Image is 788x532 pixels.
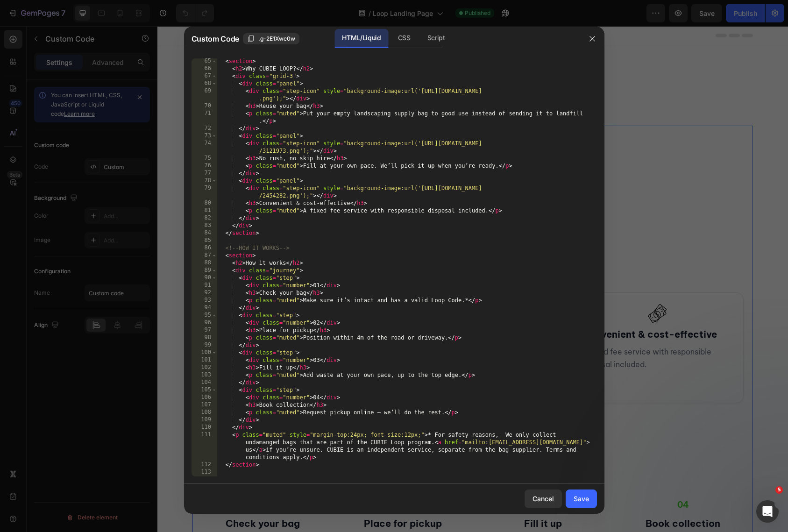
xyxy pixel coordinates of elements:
[192,282,217,289] div: 91
[192,289,217,297] div: 92
[192,476,217,483] div: 114
[47,86,86,95] div: Custom Code
[192,274,217,282] div: 90
[756,500,779,523] iframe: Intercom live chat
[192,259,217,267] div: 88
[574,494,589,504] div: Save
[54,472,156,486] div: 01
[192,72,217,80] div: 67
[192,177,217,184] div: 78
[192,334,217,341] div: 98
[44,128,586,150] h1: Reuse your bulk bag with
[192,341,217,349] div: 99
[334,491,437,503] h3: Fill it up
[192,65,217,72] div: 66
[192,199,217,207] div: 80
[192,297,217,304] div: 93
[192,379,217,386] div: 104
[192,267,217,274] div: 89
[192,394,217,401] div: 106
[192,326,217,334] div: 97
[192,416,217,424] div: 109
[192,33,239,44] span: Custom Code
[390,29,418,48] div: CSS
[192,349,217,356] div: 100
[44,237,586,253] h2: Why CUBIE LOOP?
[192,424,217,431] div: 110
[192,110,217,125] div: 71
[192,87,217,102] div: 69
[192,401,217,409] div: 107
[192,244,217,252] div: 86
[775,486,783,494] span: 5
[192,371,217,379] div: 103
[192,461,217,468] div: 112
[241,302,390,314] h3: No rush, no skip hire
[192,364,217,371] div: 102
[56,319,206,358] p: Put your empty landscaping supply bag to good use instead of sending it to landfill.
[56,302,206,314] h3: Reuse your bag
[192,222,217,229] div: 83
[192,409,217,416] div: 108
[192,132,217,140] div: 73
[192,319,217,326] div: 96
[54,491,156,503] h3: Check your bag
[192,207,217,214] div: 81
[266,127,378,149] span: CUBIE LOOP
[192,80,217,87] div: 68
[194,472,297,486] div: 02
[192,431,217,461] div: 111
[192,237,217,244] div: 85
[192,162,217,170] div: 76
[192,229,217,237] div: 84
[525,489,562,508] button: Cancel
[474,472,577,486] div: 04
[192,312,217,319] div: 95
[192,170,217,177] div: 77
[425,319,575,345] p: A fixed fee service with responsible disposal included.
[334,29,388,48] div: HTML/Liquid
[192,252,217,259] div: 87
[532,494,554,504] div: Cancel
[420,29,453,48] div: Script
[192,125,217,132] div: 72
[192,155,217,162] div: 75
[241,319,390,345] p: Fill at your own pace. We’ll pick it up when you’re ready.
[194,491,297,503] h3: Place for pickup
[192,184,217,199] div: 79
[258,35,295,43] span: .g-2E1Xwe0w
[192,214,217,222] div: 82
[192,102,217,110] div: 70
[44,433,586,449] h2: How it works
[243,33,299,44] button: .g-2E1Xwe0w
[192,356,217,364] div: 101
[192,140,217,155] div: 74
[425,302,575,314] h3: Convenient & cost-effective
[44,161,586,173] p: A smart, flexible way to turn your empty supply bag into a re-usable skip bag.
[566,489,597,508] button: Save
[192,57,217,65] div: 65
[474,491,577,503] h3: Book collection
[41,71,96,99] img: gempages_521827635483902731-612fdf93-0e0b-482f-bd47-600376fb7195.png
[192,304,217,312] div: 94
[334,472,437,486] div: 03
[192,468,217,476] div: 113
[192,386,217,394] div: 105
